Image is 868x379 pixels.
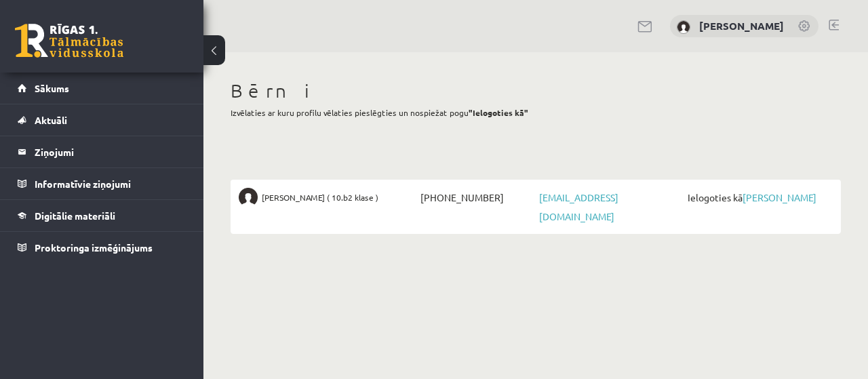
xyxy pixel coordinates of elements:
[417,188,536,207] span: [PHONE_NUMBER]
[231,79,841,102] h1: Bērni
[35,241,153,254] span: Proktoringa izmēģinājums
[18,104,186,136] a: Aktuāli
[677,20,690,34] img: Inta Lizuma
[18,200,186,231] a: Digitālie materiāli
[262,188,378,207] span: [PERSON_NAME] ( 10.b2 klase )
[18,73,186,104] a: Sākums
[743,191,816,203] a: [PERSON_NAME]
[239,188,258,207] img: Rūta Spriņģe
[15,24,123,58] a: Rīgas 1. Tālmācības vidusskola
[18,168,186,199] a: Informatīvie ziņojumi
[35,136,186,167] legend: Ziņojumi
[699,19,784,33] a: [PERSON_NAME]
[18,136,186,167] a: Ziņojumi
[469,107,528,118] b: "Ielogoties kā"
[231,106,841,119] p: Izvēlaties ar kuru profilu vēlaties pieslēgties un nospiežat pogu
[539,191,618,222] a: [EMAIL_ADDRESS][DOMAIN_NAME]
[35,168,186,199] legend: Informatīvie ziņojumi
[18,232,186,263] a: Proktoringa izmēģinājums
[684,188,833,207] span: Ielogoties kā
[35,82,69,94] span: Sākums
[35,210,115,222] span: Digitālie materiāli
[35,114,67,126] span: Aktuāli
